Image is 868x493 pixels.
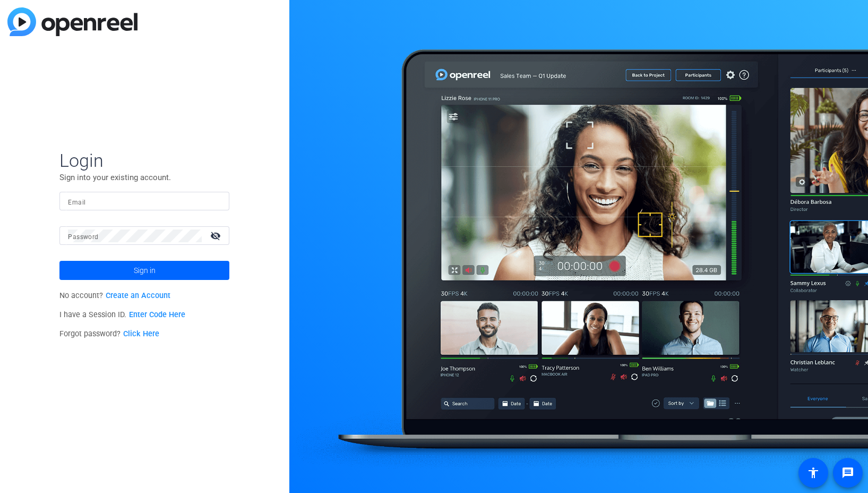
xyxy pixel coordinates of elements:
span: No account? [59,291,170,300]
p: Sign into your existing account. [59,172,229,183]
img: blue-gradient.svg [7,7,137,36]
button: Sign in [59,261,229,280]
mat-label: Password [68,233,98,241]
a: Create an Account [106,291,170,300]
mat-label: Email [68,199,85,206]
a: Enter Code Here [129,310,185,319]
a: Click Here [123,329,159,338]
span: Forgot password? [59,329,159,338]
mat-icon: message [841,466,854,479]
span: I have a Session ID. [59,310,185,319]
mat-icon: visibility_off [204,228,229,243]
span: Login [59,149,229,172]
span: Sign in [134,257,156,284]
mat-icon: accessibility [807,466,820,479]
input: Enter Email Address [68,195,221,208]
